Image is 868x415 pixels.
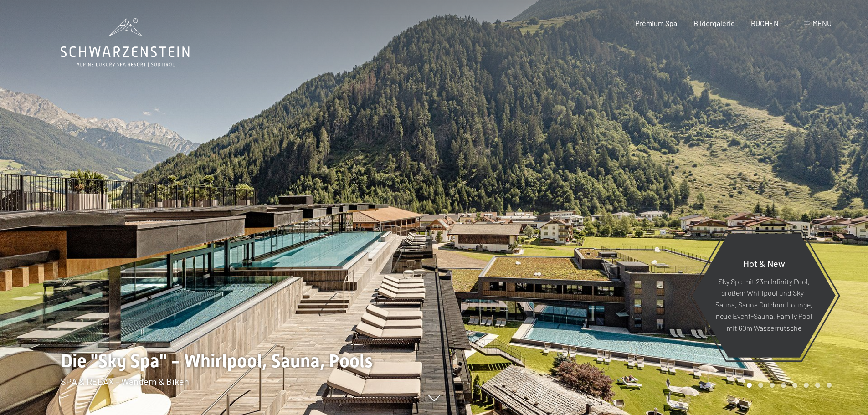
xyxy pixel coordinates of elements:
div: Carousel Page 3 [770,383,775,388]
a: Hot & New Sky Spa mit 23m Infinity Pool, großem Whirlpool und Sky-Sauna, Sauna Outdoor Lounge, ne... [692,233,836,358]
span: Menü [812,19,832,27]
div: Carousel Page 7 [815,383,820,388]
div: Carousel Page 6 [804,383,809,388]
a: Premium Spa [635,19,677,27]
div: Carousel Page 8 [827,383,832,388]
p: Sky Spa mit 23m Infinity Pool, großem Whirlpool und Sky-Sauna, Sauna Outdoor Lounge, neue Event-S... [714,275,813,333]
a: Bildergalerie [693,19,735,27]
div: Carousel Page 1 (Current Slide) [747,383,752,388]
span: Hot & New [743,257,785,268]
div: Carousel Page 4 [781,383,786,388]
div: Carousel Pagination [744,383,832,388]
a: BUCHEN [751,19,779,27]
div: Carousel Page 2 [758,383,763,388]
div: Carousel Page 5 [792,383,797,388]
